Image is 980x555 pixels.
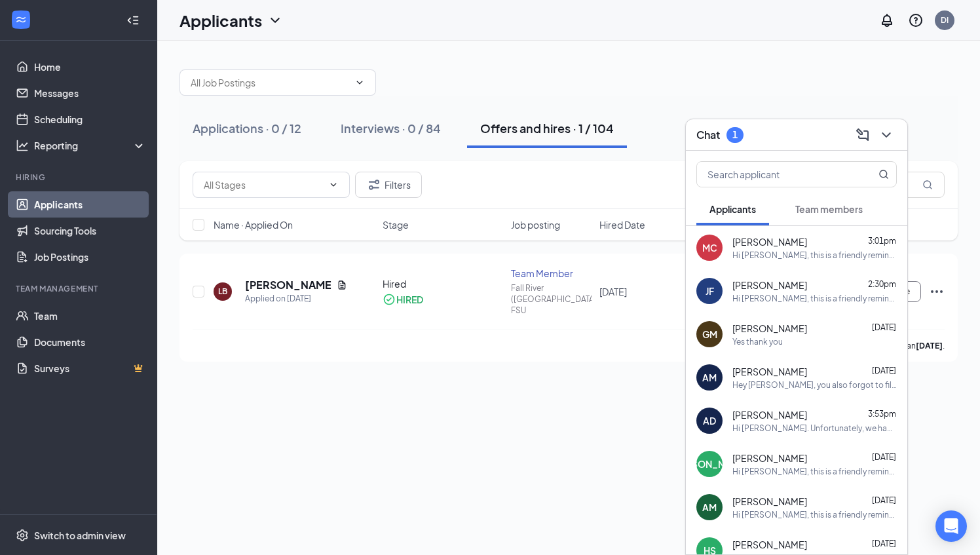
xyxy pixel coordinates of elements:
svg: Settings [16,529,29,542]
h1: Applicants [179,9,262,31]
div: Team Management [16,283,143,294]
b: [DATE] [916,341,943,351]
svg: ChevronDown [267,12,283,28]
span: [PERSON_NAME] [732,278,807,292]
div: Yes thank you [732,336,783,347]
a: Sourcing Tools [34,218,146,244]
span: 2:30pm [868,279,896,289]
div: Reporting [34,139,147,152]
svg: Notifications [879,12,895,28]
button: Filter Filters [355,172,422,198]
span: [DATE] [872,366,896,375]
div: GM [702,328,717,341]
button: ComposeMessage [852,124,873,145]
button: ChevronDown [876,124,897,145]
svg: CheckmarkCircle [383,293,396,306]
div: Offers and hires · 1 / 104 [480,120,614,136]
div: AD [703,414,716,427]
div: HIRED [396,293,423,306]
div: LB [218,286,227,297]
h5: [PERSON_NAME] [245,278,331,292]
span: Applicants [709,203,756,215]
svg: Filter [366,177,382,193]
a: Home [34,54,146,80]
span: Team members [795,203,863,215]
svg: WorkstreamLogo [14,13,28,26]
div: [PERSON_NAME] [671,457,747,470]
div: Interviews · 0 / 84 [341,120,441,136]
span: [PERSON_NAME] [732,235,807,248]
svg: Collapse [126,14,140,27]
div: Hey [PERSON_NAME], you also forgot to fill out another form I still need. When you come back we c... [732,379,897,391]
input: All Stages [204,178,323,192]
span: [DATE] [872,495,896,505]
div: Applied on [DATE] [245,292,347,305]
span: [DATE] [872,539,896,548]
a: Messages [34,80,146,106]
div: Hi [PERSON_NAME], this is a friendly reminder. Your interview with [DEMOGRAPHIC_DATA]-fil-A for T... [732,293,897,304]
div: Hi [PERSON_NAME]. Unfortunately, we had to reschedule your interview with [DEMOGRAPHIC_DATA]-fil-... [732,423,897,434]
div: Applications · 0 / 12 [193,120,301,136]
a: SurveysCrown [34,355,146,381]
span: Name · Applied On [214,218,293,231]
svg: MagnifyingGlass [878,169,889,180]
a: Job Postings [34,244,146,270]
div: AM [702,371,717,384]
div: Fall River ([GEOGRAPHIC_DATA]) FSU [511,282,592,316]
svg: Analysis [16,139,29,152]
span: Hired Date [599,218,645,231]
a: Team [34,303,146,329]
div: Hi [PERSON_NAME], this is a friendly reminder. Please select an interview time slot for your Team... [732,466,897,477]
div: AM [702,501,717,514]
a: Documents [34,329,146,355]
a: Applicants [34,191,146,218]
span: [PERSON_NAME] [732,495,807,508]
span: 3:53pm [868,409,896,419]
div: 1 [732,129,738,140]
div: Open Intercom Messenger [935,510,967,542]
span: [PERSON_NAME] [732,322,807,335]
svg: ChevronDown [878,127,894,143]
div: Team Member [511,267,592,280]
span: [PERSON_NAME] [732,365,807,378]
a: Scheduling [34,106,146,132]
div: JF [706,284,714,297]
div: DI [941,14,949,26]
span: Job posting [511,218,560,231]
input: Search applicant [697,162,852,187]
span: [DATE] [872,452,896,462]
svg: Document [337,280,347,290]
svg: MagnifyingGlass [922,180,933,190]
div: Hi [PERSON_NAME], this is a friendly reminder. Your interview with [DEMOGRAPHIC_DATA]-fil-A for T... [732,250,897,261]
svg: ChevronDown [328,180,339,190]
span: Stage [383,218,409,231]
input: All Job Postings [191,75,349,90]
div: Hiring [16,172,143,183]
div: MC [702,241,717,254]
svg: ComposeMessage [855,127,871,143]
h3: Chat [696,128,720,142]
span: [PERSON_NAME] [732,451,807,465]
span: [PERSON_NAME] [732,538,807,551]
div: Hired [383,277,503,290]
span: 3:01pm [868,236,896,246]
span: [DATE] [872,322,896,332]
span: [DATE] [599,286,627,297]
svg: QuestionInfo [908,12,924,28]
div: Switch to admin view [34,529,126,542]
svg: Ellipses [929,284,945,299]
span: [PERSON_NAME] [732,408,807,421]
svg: ChevronDown [354,77,365,88]
div: Hi [PERSON_NAME], this is a friendly reminder. Your interview with [DEMOGRAPHIC_DATA]-fil-A for T... [732,509,897,520]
